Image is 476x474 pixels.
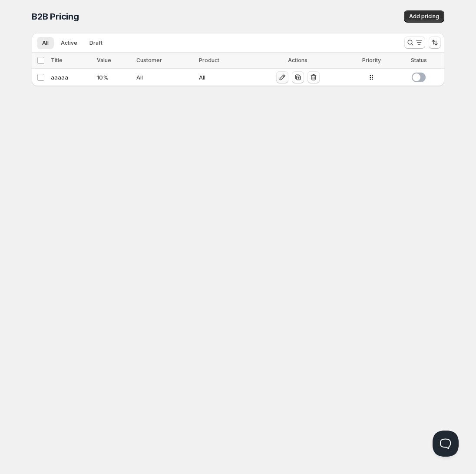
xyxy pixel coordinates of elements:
[429,36,441,49] button: Sort the results
[433,431,459,457] iframe: Help Scout Beacon - Open
[97,57,111,63] span: Value
[89,40,102,46] span: Draft
[404,36,425,49] button: Search and filter results
[404,10,444,23] button: Add pricing
[51,57,63,63] span: Title
[32,11,79,22] span: B2B Pricing
[411,57,427,63] span: Status
[199,57,219,63] span: Product
[362,57,381,63] span: Priority
[199,73,246,82] div: All
[51,73,92,82] div: aaaaa
[97,73,131,82] div: 10 %
[42,40,49,46] span: All
[288,57,307,63] span: Actions
[136,73,194,82] div: All
[136,57,162,63] span: Customer
[409,13,439,20] span: Add pricing
[61,40,77,46] span: Active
